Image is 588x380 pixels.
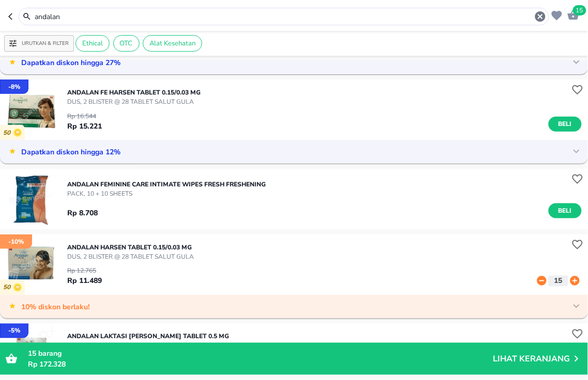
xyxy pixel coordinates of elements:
p: Dapatkan diskon hingga 27% [16,56,120,68]
p: - 8 % [8,82,20,91]
p: ANDALAN LAKTASI [PERSON_NAME] TABLET 0.5 MG [67,332,229,341]
p: ANDALAN FE Harsen TABLET 0.15/0.03 MG [67,88,201,97]
p: Rp 8.708 [67,208,98,218]
p: 50 [3,129,13,137]
div: Alat Kesehatan [143,35,202,52]
div: Ethical [76,35,110,52]
p: 50 [3,284,13,292]
p: Rp 16.544 [67,112,102,121]
p: Urutkan & Filter [22,40,69,47]
span: 15 [573,5,586,15]
span: 15 [28,349,36,358]
span: Alat Kesehatan [143,39,202,48]
input: Cari 4000+ produk di sini [34,11,534,22]
p: DUS, 2 BLISTER @ 28 TABLET SALUT GULA [67,97,201,106]
p: Rp 15.221 [67,121,102,132]
span: Beli [556,119,574,130]
p: DUS, 2 BLISTER @ 28 TABLET SALUT GULA [67,252,194,261]
button: 15 [565,6,580,22]
p: 10% diskon berlaku! [16,300,89,312]
button: Urutkan & Filter [4,35,74,52]
button: 15 [549,276,568,287]
p: barang [28,348,493,359]
p: - 10 % [8,237,24,246]
button: Beli [549,117,582,132]
p: Rp 12.765 [67,266,102,276]
span: Beli [556,205,574,216]
div: OTC [113,35,140,52]
span: OTC [114,39,139,48]
span: Ethical [76,39,109,48]
p: ANDALAN Harsen TABLET 0.15/0.03 MG [67,243,194,252]
p: DUS, 30 AMPLOP @ 1 BLISTER @ 28 TABLET [67,341,229,351]
p: 15 [552,276,565,287]
button: Beli [549,203,582,218]
p: PACK, 10 + 10 Sheets [67,189,266,198]
p: ANDALAN FEMININE CARE INTIMATE WIPES FRESH Freshening [67,180,266,189]
p: Rp 11.489 [67,276,102,287]
p: - 5 % [8,326,20,336]
p: Dapatkan diskon hingga 12% [16,145,120,157]
span: Rp 172.328 [28,359,66,369]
